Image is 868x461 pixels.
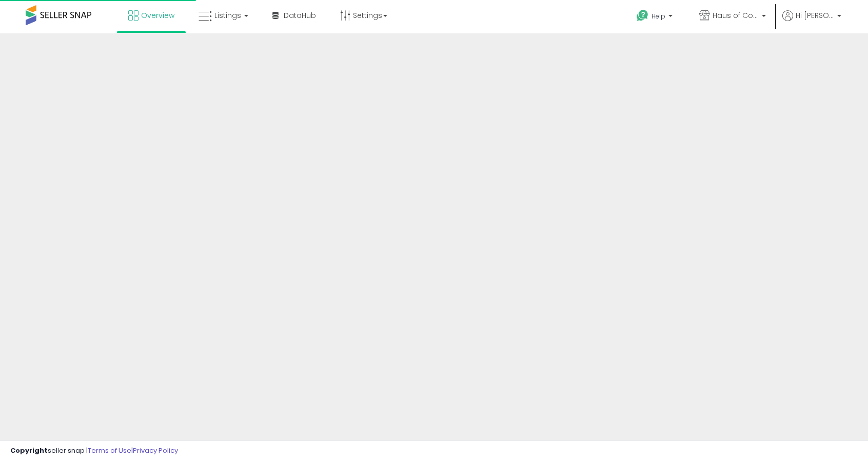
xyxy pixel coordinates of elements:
strong: Copyright [10,446,48,455]
span: DataHub [284,10,316,21]
span: Help [652,12,665,21]
div: seller snap | | [10,446,178,456]
span: Listings [214,10,241,21]
a: Hi [PERSON_NAME] [782,10,841,33]
a: Terms of Use [88,446,131,455]
span: Overview [141,10,174,21]
i: Get Help [636,9,649,22]
a: Help [628,2,683,33]
a: Privacy Policy [133,446,178,455]
span: Hi [PERSON_NAME] [796,10,834,21]
span: Haus of Commerce [713,10,759,21]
